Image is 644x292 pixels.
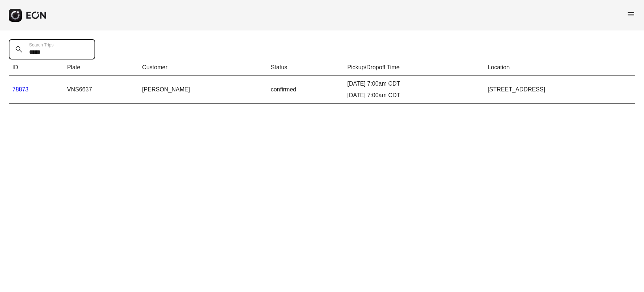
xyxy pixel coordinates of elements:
th: Status [267,59,344,76]
td: confirmed [267,76,344,104]
td: [STREET_ADDRESS] [484,76,635,104]
th: ID [9,59,64,76]
a: 78873 [12,86,29,92]
span: menu [627,10,635,18]
th: Customer [138,59,267,76]
th: Pickup/Dropoff Time [344,59,484,76]
div: [DATE] 7:00am CDT [347,91,480,100]
label: Search Trips [29,42,53,48]
div: [DATE] 7:00am CDT [347,79,480,88]
td: [PERSON_NAME] [138,76,267,104]
th: Plate [64,59,139,76]
td: VNS6637 [64,76,139,104]
th: Location [484,59,635,76]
